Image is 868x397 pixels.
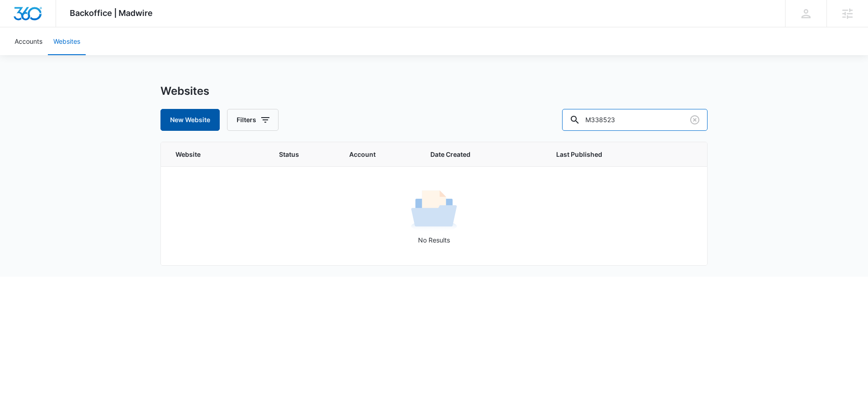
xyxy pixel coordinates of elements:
[687,113,702,127] button: Clear
[556,150,657,159] span: Last Published
[430,150,522,159] span: Date Created
[160,84,209,98] h1: Websites
[176,150,244,159] span: Website
[279,150,327,159] span: Status
[70,8,153,18] span: Backoffice | Madwire
[160,109,220,131] button: New Website
[349,150,408,159] span: Account
[227,109,279,131] button: Filters
[48,27,86,55] a: Websites
[9,27,48,55] a: Accounts
[161,235,707,245] p: No Results
[562,109,708,131] input: Search
[411,187,457,233] img: No Results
